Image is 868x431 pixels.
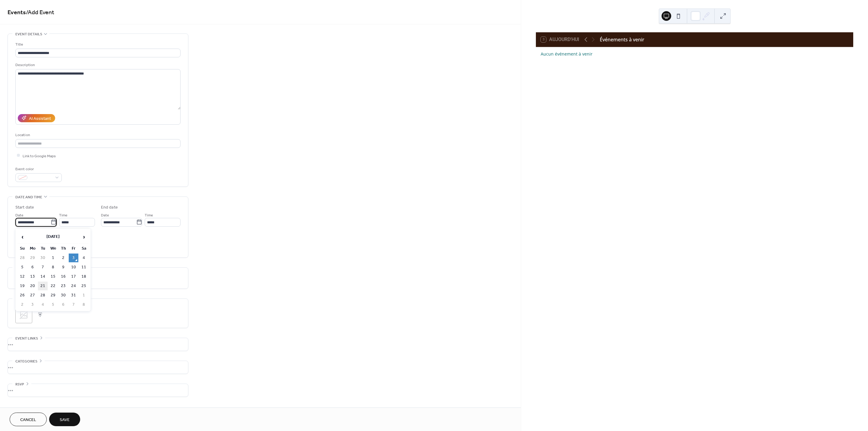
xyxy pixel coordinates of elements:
[8,7,26,18] a: Events
[18,231,27,243] span: ‹
[10,413,47,426] button: Cancel
[69,291,78,300] td: 31
[20,417,36,423] span: Cancel
[8,338,188,351] div: •••
[79,254,89,262] td: 4
[69,272,78,281] td: 17
[28,291,37,300] td: 27
[17,300,27,309] td: 2
[8,384,188,397] div: •••
[69,263,78,272] td: 10
[58,291,68,300] td: 30
[79,282,89,290] td: 25
[48,291,58,300] td: 29
[59,212,68,218] span: Time
[48,272,58,281] td: 15
[15,204,34,211] div: Start date
[58,244,68,253] th: Th
[28,231,78,244] th: [DATE]
[15,381,24,388] span: RSVP
[15,358,37,365] span: Categories
[28,272,37,281] td: 13
[69,244,78,253] th: Fr
[28,282,37,290] td: 20
[15,31,42,37] span: Event details
[79,263,89,272] td: 11
[541,51,848,57] div: Aucun événement à venir
[29,115,51,122] div: AI Assistant
[58,263,68,272] td: 9
[15,194,42,200] span: Date and time
[17,291,27,300] td: 26
[79,300,89,309] td: 8
[101,212,109,218] span: Date
[38,300,48,309] td: 4
[28,254,37,262] td: 29
[15,212,24,218] span: Date
[15,132,179,138] div: Location
[38,291,48,300] td: 28
[15,166,61,172] div: Event color
[600,36,644,43] div: Événements à venir
[28,244,37,253] th: Mo
[58,254,68,262] td: 2
[79,244,89,253] th: Sa
[60,417,70,423] span: Save
[26,7,54,18] span: / Add Event
[58,300,68,309] td: 6
[48,244,58,253] th: We
[58,272,68,281] td: 16
[17,263,27,272] td: 5
[17,254,27,262] td: 28
[48,263,58,272] td: 8
[38,272,48,281] td: 14
[17,282,27,290] td: 19
[79,272,89,281] td: 18
[79,231,88,243] span: ›
[28,300,37,309] td: 3
[79,291,89,300] td: 1
[28,263,37,272] td: 6
[15,62,179,68] div: Description
[38,263,48,272] td: 7
[69,254,78,262] td: 3
[69,300,78,309] td: 7
[17,244,27,253] th: Su
[38,254,48,262] td: 30
[145,212,153,218] span: Time
[101,204,118,211] div: End date
[8,361,188,374] div: •••
[69,282,78,290] td: 24
[17,272,27,281] td: 12
[38,244,48,253] th: Tu
[48,254,58,262] td: 1
[48,282,58,290] td: 22
[15,41,179,48] div: Title
[15,335,38,342] span: Event links
[49,413,80,426] button: Save
[18,114,55,122] button: AI Assistant
[38,282,48,290] td: 21
[23,153,56,159] span: Link to Google Maps
[15,306,32,323] div: ;
[58,282,68,290] td: 23
[48,300,58,309] td: 5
